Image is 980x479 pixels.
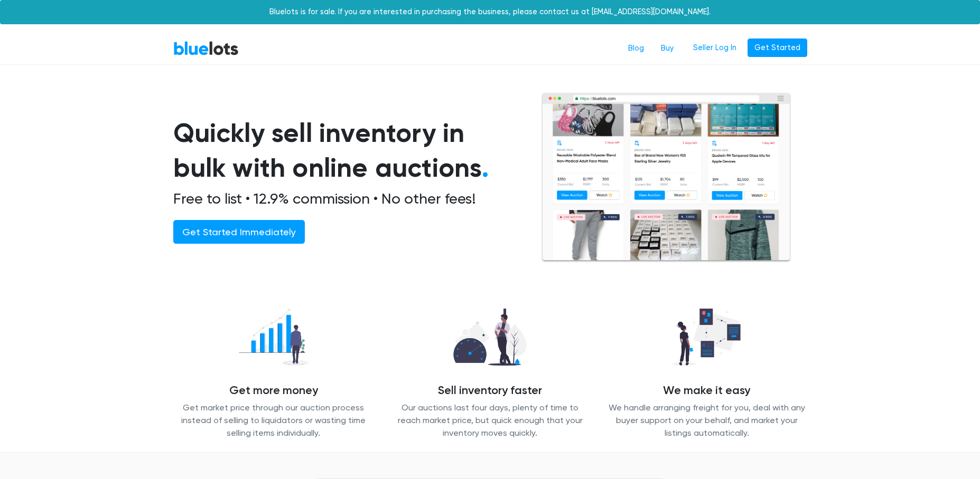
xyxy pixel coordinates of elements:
a: Get Started [748,39,807,58]
h4: We make it easy [606,384,807,398]
a: Seller Log In [686,39,743,58]
p: Get market price through our auction process instead of selling to liquidators or wasting time se... [173,401,374,439]
span: . [482,152,489,184]
p: Our auctions last four days, plenty of time to reach market price, but quick enough that your inv... [390,401,591,439]
a: BlueLots [173,41,239,56]
h4: Get more money [173,384,374,398]
h2: Free to list • 12.9% commission • No other fees! [173,190,516,208]
a: Buy [652,39,682,59]
img: we_manage-77d26b14627abc54d025a00e9d5ddefd645ea4957b3cc0d2b85b0966dac19dae.png [664,303,749,371]
a: Get Started Immediately [173,220,305,244]
img: sell_faster-bd2504629311caa3513348c509a54ef7601065d855a39eafb26c6393f8aa8a46.png [445,303,535,371]
img: recover_more-49f15717009a7689fa30a53869d6e2571c06f7df1acb54a68b0676dd95821868.png [230,303,316,371]
h1: Quickly sell inventory in bulk with online auctions [173,116,516,186]
img: browserlots-effe8949e13f0ae0d7b59c7c387d2f9fb811154c3999f57e71a08a1b8b46c466.png [541,92,791,263]
p: We handle arranging freight for you, deal with any buyer support on your behalf, and market your ... [606,401,807,439]
h4: Sell inventory faster [390,384,591,398]
a: Blog [620,39,652,59]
